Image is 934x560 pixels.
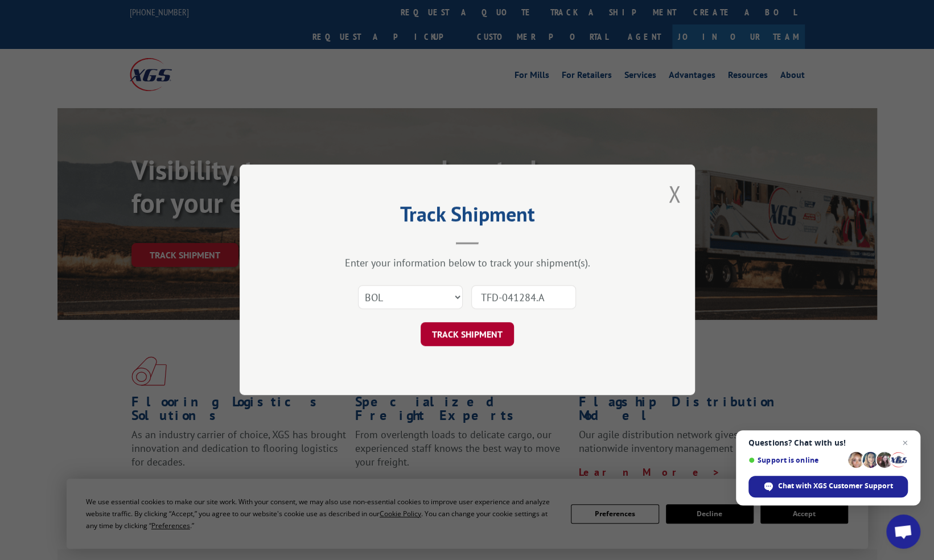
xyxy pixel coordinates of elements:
[421,323,514,347] button: TRACK SHIPMENT
[297,257,638,270] div: Enter your information below to track your shipment(s).
[748,456,844,464] span: Support is online
[668,179,681,209] button: Close modal
[898,436,912,450] span: Close chat
[748,438,908,447] span: Questions? Chat with us!
[748,476,908,497] div: Chat with XGS Customer Support
[297,206,638,228] h2: Track Shipment
[886,514,920,549] div: Open chat
[778,481,893,491] span: Chat with XGS Customer Support
[471,286,576,310] input: Number(s)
